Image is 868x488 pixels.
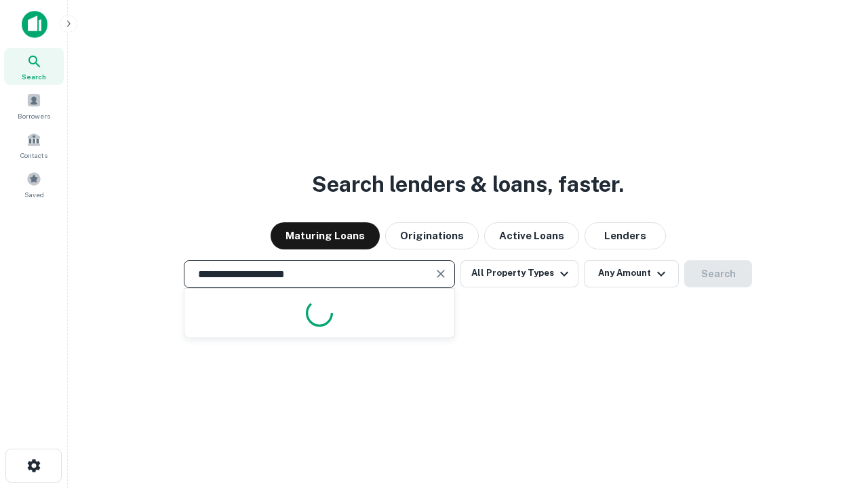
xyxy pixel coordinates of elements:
[22,11,47,38] img: capitalize-icon.png
[584,260,679,287] button: Any Amount
[800,380,868,445] iframe: Chat Widget
[4,166,64,203] a: Saved
[484,222,579,249] button: Active Loans
[20,150,47,161] span: Contacts
[460,260,578,287] button: All Property Types
[585,222,666,249] button: Lenders
[24,189,44,200] span: Saved
[22,71,46,82] span: Search
[4,48,64,85] a: Search
[385,222,479,249] button: Originations
[4,127,64,163] a: Contacts
[431,264,450,283] button: Clear
[4,87,64,124] a: Borrowers
[312,168,624,201] h3: Search lenders & loans, faster.
[18,110,50,121] span: Borrowers
[271,222,380,249] button: Maturing Loans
